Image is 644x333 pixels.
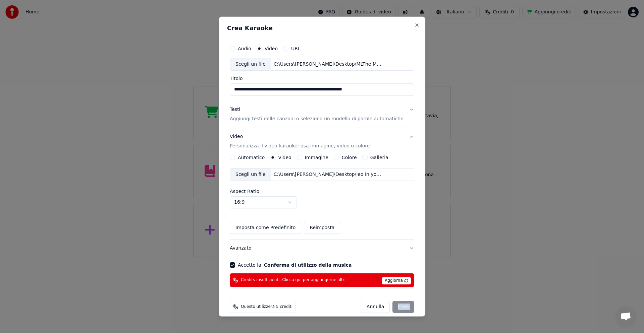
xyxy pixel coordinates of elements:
h2: Crea Karaoke [227,25,417,31]
label: Aspect Ratio [230,189,414,194]
label: URL [291,46,301,51]
label: Titolo [230,76,414,81]
div: C:\Users\[PERSON_NAME]\Desktop\leo In your feelings 2 (1) (1).mp4 [271,171,385,178]
label: Galleria [370,155,388,160]
p: Personalizza il video karaoke: usa immagine, video o colore [230,143,370,149]
label: Video [278,155,291,160]
label: Immagine [305,155,328,160]
button: Imposta come Predefinito [230,222,301,234]
button: Avanzato [230,240,414,257]
div: Testi [230,106,240,113]
button: Annulla [361,301,390,313]
p: Aggiungi testi delle canzoni o seleziona un modello di parole automatiche [230,116,404,122]
div: Scegli un file [230,169,271,181]
label: Colore [342,155,357,160]
button: TestiAggiungi testi delle canzoni o seleziona un modello di parole automatiche [230,101,414,128]
span: Aggiorna [382,277,411,284]
button: VideoPersonalizza il video karaoke: usa immagine, video o colore [230,128,414,155]
div: C:\Users\[PERSON_NAME]\Desktop\MLThe Most Powerful-Emotional Love Ballad(Official Lyrics Video).mp4 [271,61,385,68]
span: Credits insufficienti. Clicca qui per aggiungerne altri [241,277,345,283]
button: Reimposta [304,222,340,234]
label: Accetto la [238,263,352,267]
label: Audio [238,46,251,51]
button: Accetto la [264,263,352,267]
label: Automatico [238,155,265,160]
div: Scegli un file [230,58,271,70]
label: Video [265,46,278,51]
div: VideoPersonalizza il video karaoke: usa immagine, video o colore [230,155,414,239]
div: Video [230,133,370,149]
span: Questo utilizzerà 5 crediti [241,304,292,310]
